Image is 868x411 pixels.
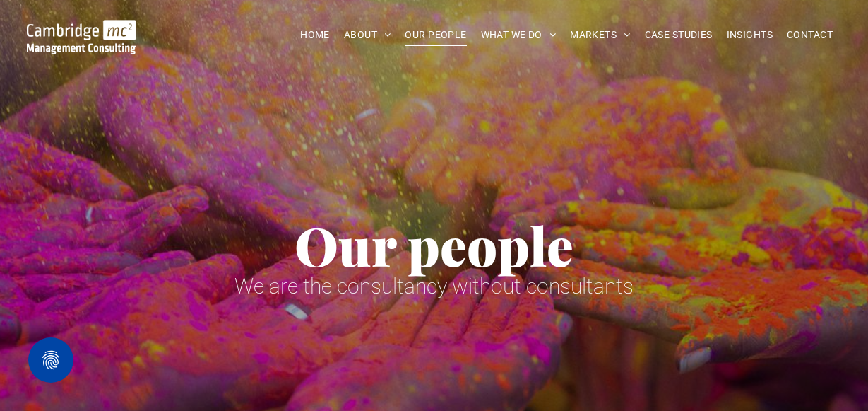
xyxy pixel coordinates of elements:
img: Go to Homepage [27,20,136,54]
a: WHAT WE DO [474,24,564,46]
a: CONTACT [780,24,840,46]
span: Our people [295,209,573,280]
a: ABOUT [337,24,398,46]
a: MARKETS [563,24,637,46]
a: CASE STUDIES [638,24,720,46]
span: We are the consultancy without consultants [234,274,634,299]
a: Your Business Transformed | Cambridge Management Consulting [27,22,136,37]
a: OUR PEOPLE [398,24,473,46]
a: HOME [293,24,337,46]
a: INSIGHTS [720,24,780,46]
